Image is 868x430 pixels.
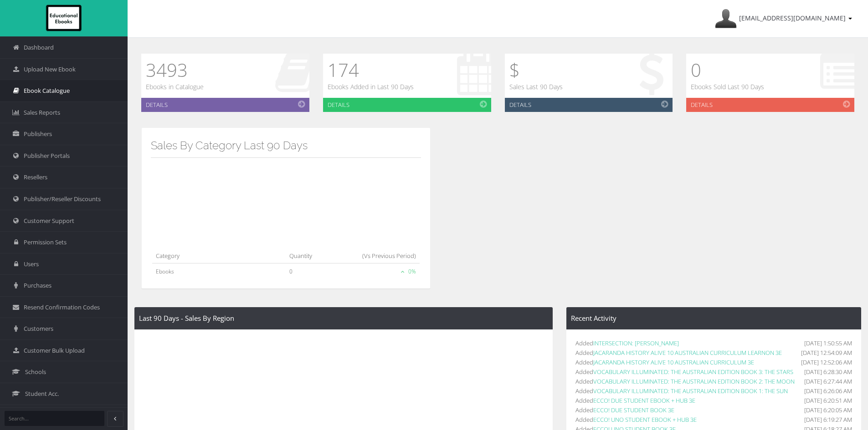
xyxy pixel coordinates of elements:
[5,411,104,426] input: Search...
[24,43,54,52] span: Dashboard
[575,339,852,348] li: Added
[593,339,679,347] a: INTERSECTION: [PERSON_NAME]
[152,263,286,280] td: Ebooks
[509,58,563,82] h1: $
[739,14,846,22] span: [EMAIL_ADDRESS][DOMAIN_NAME]
[152,247,286,263] th: Category
[804,339,852,348] span: [DATE] 1:50:55 AM
[330,247,420,263] th: (Vs Previous Period)
[24,346,85,355] span: Customer Bulk Upload
[286,263,330,280] td: 0
[509,82,563,92] p: Sales Last 90 Days
[25,368,46,376] span: Schools
[575,396,852,405] li: Added
[24,195,101,203] span: Publisher/Reseller Discounts
[593,396,695,405] a: ECCO! DUE STUDENT EBOOK + HUB 3E
[286,247,330,263] th: Quantity
[593,377,795,385] a: VOCABULARY ILLUMINATED: THE AUSTRALIAN EDITION BOOK 2: THE MOON
[24,173,47,182] span: Resellers
[593,358,754,366] a: JACARANDA HISTORY ALIVE 10 AUSTRALIAN CURRICULUM 3E
[593,349,782,357] a: JACARANDA HISTORY ALIVE 10 AUSTRALIAN CURRICULUM LEARNON 3E
[146,58,204,82] h1: 3493
[24,303,100,312] span: Resend Confirmation Codes
[804,405,852,415] span: [DATE] 6:20:05 AM
[691,58,764,82] h1: 0
[801,348,852,358] span: [DATE] 12:54:09 AM
[24,86,70,95] span: Ebook Catalogue
[24,108,60,117] span: Sales Reports
[328,58,414,82] h1: 174
[804,396,852,405] span: [DATE] 6:20:51 AM
[575,377,852,386] li: Added
[575,415,852,425] li: Added
[328,82,414,92] p: Ebooks Added in Last 90 Days
[24,217,74,225] span: Customer Support
[323,98,491,112] a: Details
[593,406,674,414] a: ECCO! DUE STUDENT BOOK 3E
[575,348,852,358] li: Added
[24,260,39,268] span: Users
[575,405,852,415] li: Added
[804,377,852,386] span: [DATE] 6:27:44 AM
[24,130,52,138] span: Publishers
[575,358,852,367] li: Added
[330,263,420,280] td: 0%
[801,358,852,367] span: [DATE] 12:52:06 AM
[593,368,793,376] a: VOCABULARY ILLUMINATED: THE AUSTRALIAN EDITION BOOK 3: THE STARS
[151,140,421,152] h3: Sales By Category Last 90 Days
[575,386,852,396] li: Added
[24,152,70,160] span: Publisher Portals
[575,367,852,377] li: Added
[24,238,67,247] span: Permission Sets
[146,82,204,92] p: Ebooks in Catalogue
[505,98,673,112] a: Details
[804,367,852,377] span: [DATE] 6:28:30 AM
[139,314,548,322] h4: Last 90 Days - Sales By Region
[141,98,309,112] a: Details
[691,82,764,92] p: Ebooks Sold Last 90 Days
[25,390,59,398] span: Student Acc.
[24,65,76,74] span: Upload New Ebook
[804,386,852,396] span: [DATE] 6:26:06 AM
[686,98,854,112] a: Details
[571,314,857,322] h4: Recent Activity
[593,415,697,424] a: ECCO! UNO STUDENT EBOOK + HUB 3E
[593,387,788,395] a: VOCABULARY ILLUMINATED: THE AUSTRALIAN EDITION BOOK 1: THE SUN
[715,8,737,30] img: Avatar
[24,324,53,333] span: Customers
[24,281,51,290] span: Purchases
[804,415,852,425] span: [DATE] 6:19:27 AM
